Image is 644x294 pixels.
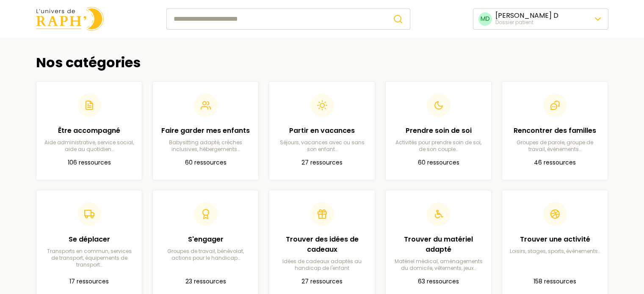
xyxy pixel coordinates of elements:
[276,126,368,136] h2: Partir en vacances
[392,234,484,255] h2: Trouver du matériel adapté
[553,11,558,20] span: D
[509,277,601,287] p: 158 ressources
[276,277,368,287] p: 27 ressources
[276,139,368,153] p: Séjours, vacances avec ou sans son enfant…
[392,139,484,153] p: Activités pour prendre soin de soi, de son couple…
[392,126,484,136] h2: Prendre soin de soi
[392,258,484,272] p: Matériel médical, aménagements du domicile, vêtements, jeux…
[36,7,104,31] img: Univers de Raph logo
[43,158,135,168] p: 106 ressources
[509,248,601,255] p: Loisirs, stages, sports, événements…
[392,158,484,168] p: 60 ressources
[478,12,492,26] span: MD
[509,158,601,168] p: 46 ressources
[43,126,135,136] h2: Être accompagné
[385,81,492,180] a: Prendre soin de soiActivités pour prendre soin de soi, de son couple…60 ressources
[160,234,252,245] h2: S'engager
[509,139,601,153] p: Groupes de parole, groupe de travail, événements…
[160,126,252,136] h2: Faire garder mes enfants
[495,11,552,20] span: [PERSON_NAME]
[36,55,608,71] h2: Nos catégories
[473,8,608,30] button: MD[PERSON_NAME] DDossier patient
[392,277,484,287] p: 63 ressources
[160,158,252,168] p: 60 ressources
[276,158,368,168] p: 27 ressources
[502,81,608,180] a: Rencontrer des famillesGroupes de parole, groupe de travail, événements…46 ressources
[43,248,135,268] p: Transports en commun, services de transport, équipements de transport…
[276,234,368,255] h2: Trouver des idées de cadeaux
[160,248,252,261] p: Groupes de travail, bénévolat, actions pour le handicap…
[43,139,135,153] p: Aide administrative, service social, aide au quotidien…
[269,81,375,180] a: Partir en vacancesSéjours, vacances avec ou sans son enfant…27 ressources
[509,234,601,245] h2: Trouver une activité
[160,277,252,287] p: 23 ressources
[43,234,135,245] h2: Se déplacer
[386,8,410,30] button: Rechercher
[36,81,142,180] a: Être accompagnéAide administrative, service social, aide au quotidien…106 ressources
[160,139,252,153] p: Babysitting adapté, crèches inclusives, hébergements…
[509,126,601,136] h2: Rencontrer des familles
[276,258,368,272] p: Idées de cadeaux adaptés au handicap de l'enfant
[152,81,259,180] a: Faire garder mes enfantsBabysitting adapté, crèches inclusives, hébergements…60 ressources
[495,19,558,26] div: Dossier patient
[43,277,135,287] p: 17 ressources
